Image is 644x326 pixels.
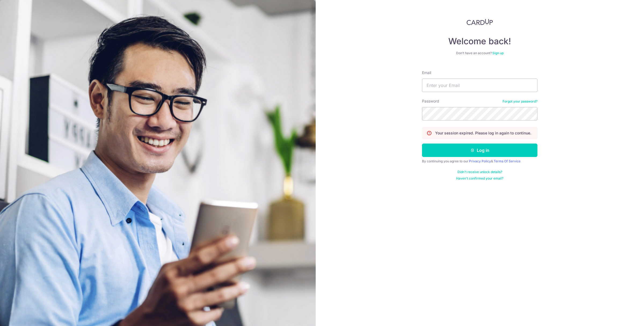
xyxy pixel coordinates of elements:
img: CardUp Logo [467,19,493,25]
input: Enter your Email [422,79,537,92]
label: Email [422,70,431,75]
a: Didn't receive unlock details? [457,170,502,174]
p: Your session expired. Please log in again to continue. [435,130,531,136]
a: Forgot your password? [503,99,537,104]
a: Haven't confirmed your email? [456,176,503,181]
a: Terms Of Service [494,159,521,163]
div: By continuing you agree to our & [422,159,537,163]
h4: Welcome back! [422,36,537,47]
label: Password [422,98,439,104]
a: Sign up [492,51,504,55]
a: Privacy Policy [469,159,491,163]
div: Don’t have an account? [422,51,537,55]
button: Log in [422,144,537,157]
